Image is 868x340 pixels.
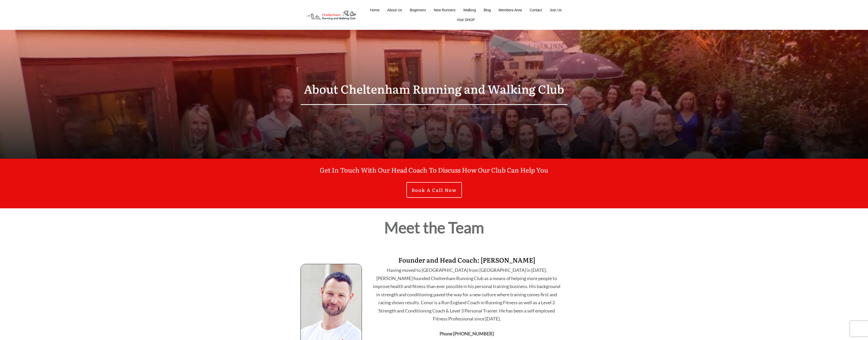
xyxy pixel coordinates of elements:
p: Get In Touch With Our Head Coach To Discuss How Our Club Can Help You [301,164,568,182]
a: New Runners [434,6,455,14]
a: Walking [463,6,476,14]
p: Having moved to [GEOGRAPHIC_DATA] from [GEOGRAPHIC_DATA] in [DATE], [PERSON_NAME] founded Chelten... [371,266,562,329]
a: Beginners [410,6,426,14]
a: Home [370,6,379,14]
a: Blog [484,6,491,14]
p: About Cheltenham Running and Walking Club [301,79,568,99]
a: Contact [530,6,542,14]
p: Founder and Head Coach: [PERSON_NAME] [371,254,562,266]
a: About Us [387,6,402,14]
p: Meet the Team [301,214,568,241]
a: Join Us [550,6,562,14]
span: Book A Call Now [412,187,457,193]
a: Visit SHOP [457,16,475,23]
a: Book A Call Now [406,182,462,198]
a: Members Area [499,6,522,14]
img: Decathlon [300,6,360,24]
